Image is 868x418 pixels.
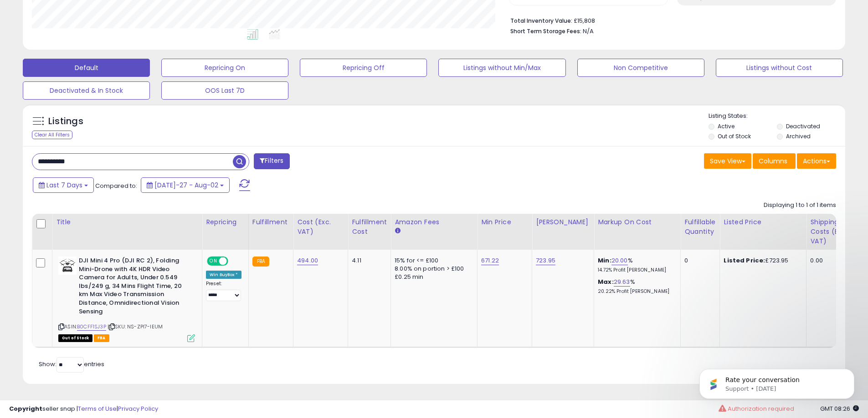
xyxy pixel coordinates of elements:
[297,217,344,237] div: Cost (Exc. VAT)
[118,404,158,413] a: Privacy Policy
[208,257,219,265] span: ON
[58,257,77,275] img: 41n2Vp4wP0L._SL40_.jpg
[598,217,677,227] div: Markup on Cost
[48,115,83,128] h5: Listings
[206,217,245,227] div: Repricing
[810,257,854,265] div: 0.00
[611,256,628,265] a: 20.00
[23,81,150,100] button: Deactivated & In Stock
[58,334,92,342] span: All listings that are currently out of stock and unavailable for purchase on Amazon
[154,181,218,190] span: [DATE]-27 - Aug-02
[481,217,528,227] div: Min Price
[577,59,704,77] button: Non Competitive
[32,131,72,139] div: Clear All Filters
[716,59,843,77] button: Listings without Cost
[254,153,289,169] button: Filters
[598,277,614,286] b: Max:
[536,256,555,265] a: 723.95
[206,281,241,301] div: Preset:
[438,59,565,77] button: Listings without Min/Max
[718,132,751,140] label: Out of Stock
[395,227,400,235] small: Amazon Fees.
[395,265,470,273] div: 8.00% on portion > £100
[79,257,190,318] b: DJI Mini 4 Pro (DJI RC 2), Folding Mini-Drone with 4K HDR Video Camera for Adults, Under 0.549 lb...
[764,201,836,210] div: Displaying 1 to 1 of 1 items
[709,112,845,121] p: Listing States:
[108,323,163,330] span: | SKU: NS-ZPI7-IEUM
[161,81,288,100] button: OOS Last 7D
[684,257,713,265] div: 0
[786,122,820,130] label: Deactivated
[46,181,82,190] span: Last 7 Days
[510,27,581,35] b: Short Term Storage Fees:
[161,59,288,77] button: Repricing On
[594,214,681,250] th: The percentage added to the cost of goods (COGS) that forms the calculator for Min & Max prices.
[598,267,673,273] p: 14.72% Profit [PERSON_NAME]
[510,15,829,25] li: £15,808
[206,271,241,279] div: Win BuyBox *
[704,153,751,169] button: Save View
[686,350,868,413] iframe: Intercom notifications message
[598,256,611,265] b: Min:
[9,404,42,413] strong: Copyright
[583,27,594,35] span: N/A
[77,323,106,331] a: B0CFF1SJ3P
[510,17,572,25] b: Total Inventory Value:
[724,217,802,227] div: Listed Price
[33,177,94,193] button: Last 7 Days
[481,256,499,265] a: 671.22
[141,177,230,193] button: [DATE]-27 - Aug-02
[252,217,289,227] div: Fulfillment
[352,257,384,265] div: 4.11
[39,360,104,368] span: Show: entries
[724,256,765,265] b: Listed Price:
[797,153,836,169] button: Actions
[395,217,473,227] div: Amazon Fees
[300,59,427,77] button: Repricing Off
[78,404,117,413] a: Terms of Use
[395,273,470,281] div: £0.25 min
[58,257,195,341] div: ASIN:
[352,217,387,237] div: Fulfillment Cost
[56,217,198,227] div: Title
[598,288,673,295] p: 20.22% Profit [PERSON_NAME]
[94,334,109,342] span: FBA
[95,181,137,190] span: Compared to:
[759,156,787,166] span: Columns
[786,132,811,140] label: Archived
[9,405,158,413] div: seller snap | |
[536,217,590,227] div: [PERSON_NAME]
[614,277,630,287] a: 29.63
[753,153,796,169] button: Columns
[395,257,470,265] div: 15% for <= £100
[252,257,269,267] small: FBA
[684,217,716,237] div: Fulfillable Quantity
[598,257,673,273] div: %
[718,122,734,130] label: Active
[724,257,799,265] div: £723.95
[297,256,318,265] a: 494.00
[810,217,857,246] div: Shipping Costs (Exc. VAT)
[598,278,673,295] div: %
[227,257,241,265] span: OFF
[23,59,150,77] button: Default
